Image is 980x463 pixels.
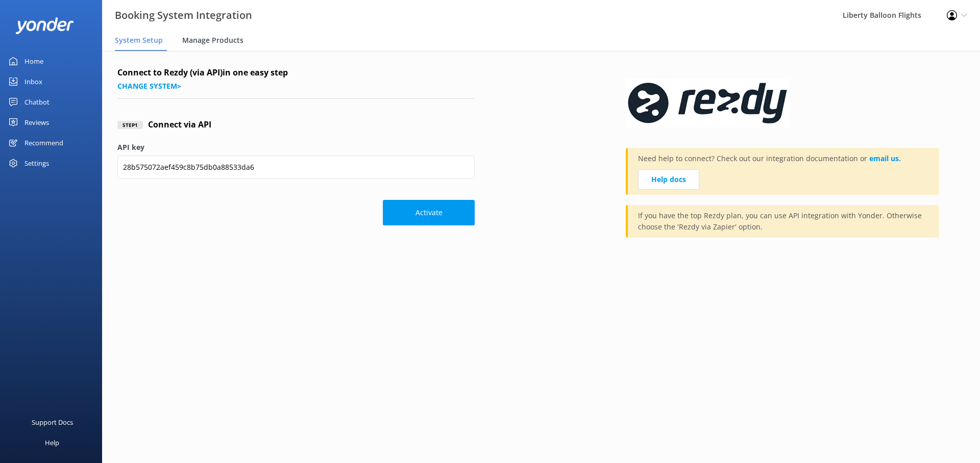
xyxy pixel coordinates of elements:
div: Reviews [24,112,49,133]
input: API key [117,156,475,178]
h3: Booking System Integration [115,7,252,23]
img: 1624324453..png [626,66,792,138]
div: Step 1 [117,121,143,129]
div: Support Docs [32,412,73,432]
button: Activate [383,200,475,225]
div: Settings [24,153,49,173]
p: Need help to connect? Check out our integration documentation or [638,153,901,169]
label: API key [117,142,475,153]
span: System Setup [115,35,163,45]
div: If you have the top Rezdy plan, you can use API integration with Yonder. Otherwise choose the 'Re... [626,205,939,238]
h4: Connect via API [148,118,211,132]
img: yonder-white-logo.png [15,17,74,34]
span: Manage Products [182,35,243,45]
a: Help docs [638,169,699,190]
div: Inbox [24,71,42,92]
a: email us. [869,153,901,163]
div: Recommend [24,133,63,153]
div: Help [45,432,59,453]
div: Chatbot [24,92,50,112]
h4: Connect to Rezdy (via API) in one easy step [117,66,475,80]
div: Home [24,51,43,71]
a: Change system> [117,81,181,91]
